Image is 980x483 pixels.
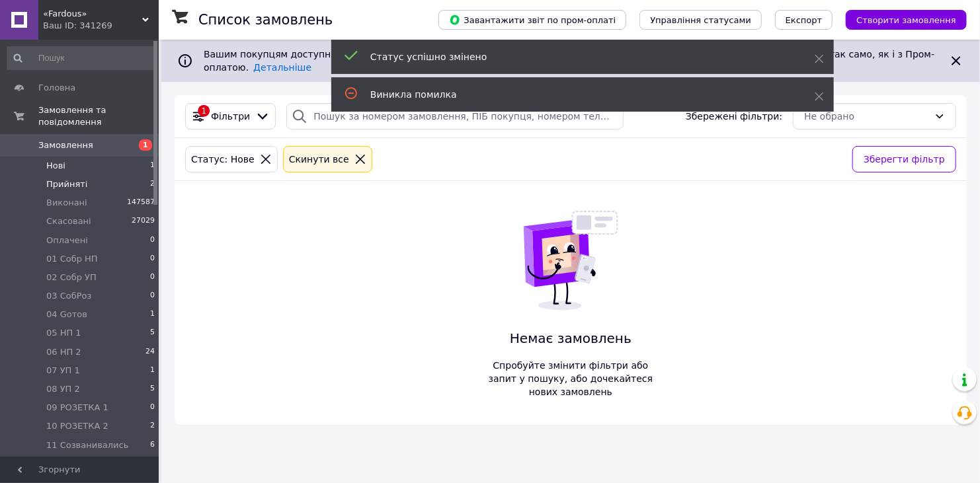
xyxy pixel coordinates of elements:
[804,109,929,124] div: Не обрано
[833,14,967,24] a: Створити замовлення
[46,402,108,414] span: 09 РОЗЕТКА 1
[150,383,155,395] span: 5
[150,160,155,172] span: 1
[198,12,333,28] h1: Список замовлень
[150,365,155,377] span: 1
[46,215,91,227] span: Скасовані
[46,383,80,395] span: 08 УП 2
[46,290,91,302] span: 03 CобРоз
[150,309,155,320] span: 1
[438,10,626,30] button: Завантажити звіт по пром-оплаті
[150,439,155,451] span: 6
[38,104,159,128] span: Замовлення та повідомлення
[46,197,87,209] span: Виконані
[132,215,155,227] span: 27029
[46,253,98,265] span: 01 Cобр НП
[483,359,658,398] span: Спробуйте змінити фільтри або запит у пошуку, або дочекайтеся нових замовлень
[46,272,97,283] span: 02 Cобр УП
[150,290,155,302] span: 0
[150,420,155,432] span: 2
[775,10,833,30] button: Експорт
[449,14,616,26] span: Завантажити звіт по пром-оплаті
[370,50,782,63] div: Статус успішно змінено
[786,15,823,25] span: Експорт
[46,439,128,451] span: 11 Созванивались
[852,146,956,172] button: Зберегти фільтр
[150,253,155,265] span: 0
[139,139,152,151] span: 1
[127,197,155,209] span: 147587
[43,20,159,32] div: Ваш ID: 341269
[150,178,155,190] span: 2
[46,365,80,377] span: 07 УП 1
[46,420,108,432] span: 10 РОЗЕТКА 2
[150,272,155,283] span: 0
[46,160,65,172] span: Нові
[204,49,934,73] span: Вашим покупцям доступна опція «Оплатити частинами від Rozetka» на 2 платежі. Отримуйте нові замов...
[46,178,87,190] span: Прийняті
[483,329,658,348] span: Немає замовлень
[856,15,956,25] span: Створити замовлення
[864,152,945,167] span: Зберегти фільтр
[150,402,155,414] span: 0
[46,309,87,320] span: 04 Gотов
[253,62,311,73] a: Детальніше
[650,15,751,25] span: Управління статусами
[639,10,762,30] button: Управління статусами
[370,88,782,101] div: Виникла помилка
[188,152,257,167] div: Статус: Нове
[38,82,75,94] span: Головна
[150,235,155,246] span: 0
[46,235,88,246] span: Оплачені
[7,46,156,70] input: Пошук
[145,346,155,358] span: 24
[43,8,142,20] span: «Fardous»
[38,139,93,151] span: Замовлення
[211,110,250,123] span: Фільтри
[150,327,155,339] span: 5
[46,327,81,339] span: 05 НП 1
[286,152,352,167] div: Cкинути все
[286,103,623,130] input: Пошук за номером замовлення, ПІБ покупця, номером телефону, Email, номером накладної
[686,110,782,123] span: Збережені фільтри:
[46,346,81,358] span: 06 НП 2
[846,10,967,30] button: Створити замовлення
